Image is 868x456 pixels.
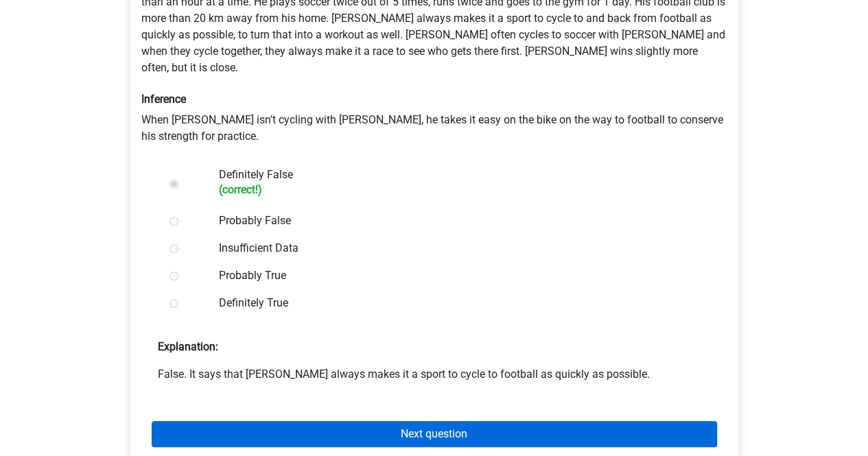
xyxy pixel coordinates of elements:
h6: (correct!) [219,183,694,196]
label: Definitely True [219,295,694,311]
label: Definitely False [219,167,694,196]
label: Insufficient Data [219,240,694,256]
h6: Inference [141,93,727,106]
label: Probably True [219,267,694,284]
a: Next question [152,421,717,447]
label: Probably False [219,213,694,229]
p: False. It says that [PERSON_NAME] always makes it a sport to cycle to football as quickly as poss... [158,366,711,383]
strong: Explanation: [158,340,218,353]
